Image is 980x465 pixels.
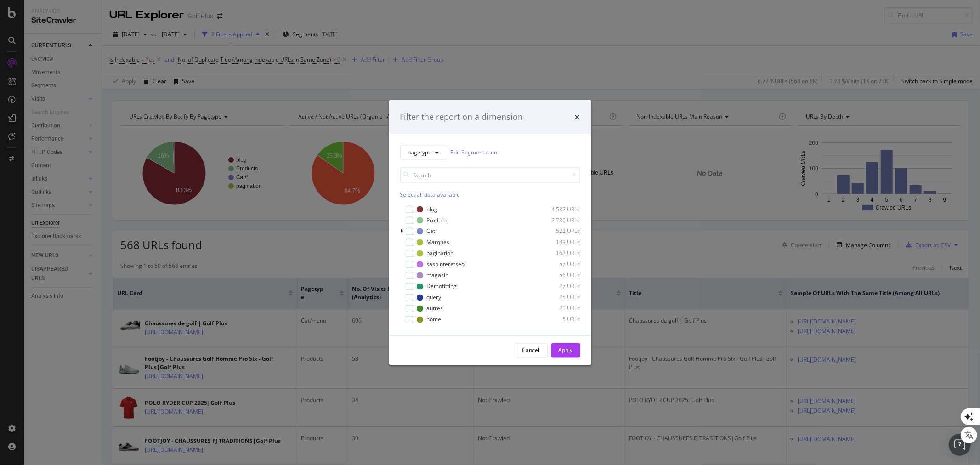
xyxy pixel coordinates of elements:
[575,111,580,123] div: times
[427,294,442,301] div: query
[427,261,465,268] div: sasninteretseo
[389,100,591,365] div: modal
[535,261,580,268] div: 57 URLs
[400,190,580,198] div: Select all data available
[451,147,498,157] a: Edit Segmentation
[535,250,580,257] div: 162 URLs
[515,343,548,357] button: Cancel
[535,216,580,224] div: 2,736 URLs
[400,167,580,183] input: Search
[535,272,580,279] div: 56 URLs
[427,227,436,235] div: Cat
[427,205,438,213] div: blog
[535,316,580,323] div: 5 URLs
[535,294,580,301] div: 25 URLs
[427,283,457,290] div: Demofitting
[427,316,442,323] div: home
[400,111,523,123] div: Filter the report on a dimension
[551,343,580,357] button: Apply
[427,238,450,246] div: Marques
[522,346,540,354] div: Cancel
[427,216,449,224] div: Products
[535,227,580,235] div: 522 URLs
[427,250,454,257] div: pagination
[535,205,580,213] div: 4,582 URLs
[535,305,580,312] div: 21 URLs
[427,305,443,312] div: autres
[535,283,580,290] div: 27 URLs
[408,148,432,156] span: pagetype
[400,145,447,159] button: pagetype
[949,434,971,456] div: Open Intercom Messenger
[427,272,449,279] div: magasin
[535,238,580,246] div: 189 URLs
[559,346,573,354] div: Apply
